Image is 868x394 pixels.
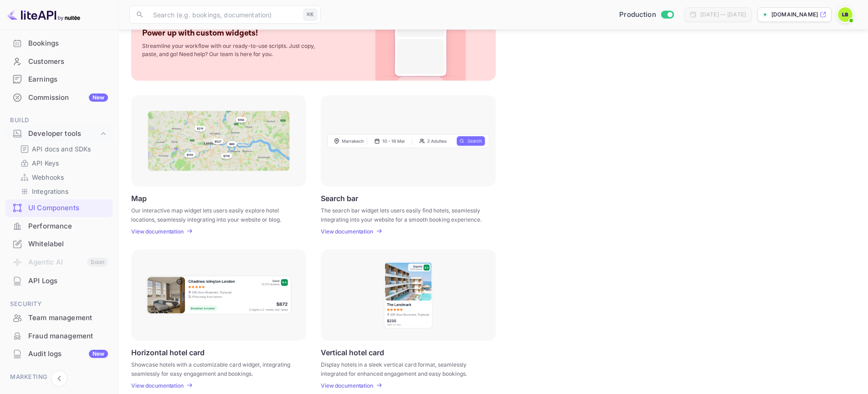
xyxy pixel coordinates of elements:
[5,372,113,382] span: Marketing
[5,71,113,88] div: Earnings
[148,5,300,24] input: Search (e.g. bookings, documentation)
[616,10,677,20] div: Switch to Sandbox mode
[5,89,113,106] a: CommissionNew
[321,360,484,377] p: Display hotels in a sleek vertical card format, seamlessly integrated for enhanced engagement and...
[5,235,113,252] a: Whitelabel
[20,172,105,182] a: Webhooks
[5,199,113,217] div: UI Components
[5,309,113,326] a: Team management
[5,299,113,309] span: Security
[51,370,67,387] button: Collapse navigation
[700,10,746,19] div: [DATE] — [DATE]
[321,194,358,202] p: Search bar
[89,93,108,102] div: New
[28,276,108,286] div: API Logs
[5,327,113,344] a: Fraud management
[32,144,91,154] p: API docs and SDKs
[32,187,68,196] p: Integrations
[384,17,457,81] img: Custom Widget PNG
[28,203,108,213] div: UI Components
[5,53,113,70] a: Customers
[321,348,384,357] p: Vertical hotel card
[131,348,205,357] p: Horizontal hotel card
[321,228,373,235] p: View documentation
[145,275,292,315] img: Horizontal hotel card Frame
[321,228,376,235] a: View documentation
[383,261,433,329] img: Vertical hotel card Frame
[321,206,484,223] p: The search bar widget lets users easily find hotels, seamlessly integrating into your website for...
[32,158,59,168] p: API Keys
[5,345,113,363] div: Audit logsNew
[5,218,113,235] div: Performance
[142,28,258,38] p: Power up with custom widgets!
[16,142,109,156] div: API docs and SDKs
[32,172,64,182] p: Webhooks
[20,144,105,154] a: API docs and SDKs
[5,199,113,216] a: UI Components
[89,350,108,358] div: New
[28,239,108,249] div: Whitelabel
[5,309,113,327] div: Team management
[28,349,108,359] div: Audit logs
[5,71,113,88] a: Earnings
[131,194,147,202] p: Map
[303,9,317,21] div: ⌘K
[327,134,489,148] img: Search Frame
[5,218,113,234] a: Performance
[131,360,295,377] p: Showcase hotels with a customizable card widget, integrating seamlessly for easy engagement and b...
[16,171,109,184] div: Webhooks
[5,126,113,142] div: Developer tools
[5,115,113,125] span: Build
[619,10,656,20] span: Production
[838,7,853,22] img: Lipi Begum
[5,89,113,107] div: CommissionNew
[771,10,818,19] p: [DOMAIN_NAME]
[131,206,295,223] p: Our interactive map widget lets users easily explore hotel locations, seamlessly integrating into...
[5,35,113,52] a: Bookings
[28,313,108,323] div: Team management
[131,228,186,235] a: View documentation
[131,382,184,389] p: View documentation
[20,187,105,196] a: Integrations
[28,129,99,139] div: Developer tools
[5,53,113,71] div: Customers
[28,93,108,103] div: Commission
[131,382,186,389] a: View documentation
[20,158,105,168] a: API Keys
[5,272,113,290] div: API Logs
[5,272,113,289] a: API Logs
[5,35,113,52] div: Bookings
[5,17,113,34] a: Home
[148,111,290,171] img: Map Frame
[5,327,113,345] div: Fraud management
[28,57,108,67] div: Customers
[28,331,108,342] div: Fraud management
[321,382,376,389] a: View documentation
[28,221,108,232] div: Performance
[28,74,108,85] div: Earnings
[7,7,80,22] img: LiteAPI logo
[5,345,113,362] a: Audit logsNew
[142,42,324,58] p: Streamline your workflow with our ready-to-use scripts. Just copy, paste, and go! Need help? Our ...
[131,228,184,235] p: View documentation
[28,38,108,49] div: Bookings
[321,382,373,389] p: View documentation
[5,235,113,253] div: Whitelabel
[16,185,109,198] div: Integrations
[16,156,109,170] div: API Keys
